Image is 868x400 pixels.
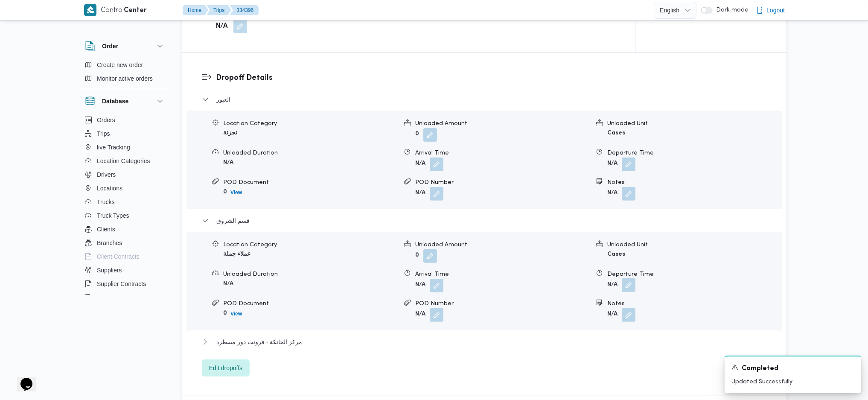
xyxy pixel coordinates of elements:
div: Location Category [223,119,397,128]
span: Location Categories [97,156,150,166]
div: العبور [186,111,782,209]
button: Suppliers [82,263,169,277]
button: العبور [202,94,767,105]
button: Trips [207,5,231,15]
button: Trips [82,127,169,140]
button: Logout [753,2,788,19]
button: 334396 [230,5,259,15]
b: View [230,311,242,317]
div: Unloaded Unit [607,119,781,128]
img: X8yXhbKr1z7QwAAAABJRU5ErkJggg== [84,4,96,16]
button: Edit dropoffs [202,359,250,377]
button: Trucks [82,195,169,209]
span: Orders [97,115,115,125]
div: Unloaded Amount [415,119,589,128]
span: Completed [742,364,778,374]
div: POD Document [223,178,397,187]
b: N/A [223,281,233,286]
div: POD Document [223,299,397,308]
button: Devices [82,291,169,304]
button: Location Categories [82,154,169,168]
button: Orders [82,113,169,127]
b: N/A [607,161,618,166]
span: Suppliers [97,265,122,275]
span: live Tracking [97,142,130,152]
b: 0 [415,253,419,258]
b: N/A [607,312,618,317]
button: Supplier Contracts [82,277,169,291]
div: Notes [607,299,781,308]
p: Updated Successfully [731,377,854,386]
div: Unloaded Duration [223,149,397,158]
span: Supplier Contracts [97,279,146,289]
span: Devices [97,292,118,303]
button: Home [183,5,208,15]
span: Drivers [97,169,116,180]
span: Client Contracts [97,251,140,262]
div: Database [78,113,172,298]
button: Create new order [82,58,169,72]
button: View [227,309,245,319]
div: قسم الشروق [186,232,782,330]
h3: Order [102,41,118,51]
b: N/A [415,312,425,317]
span: Logout [766,5,785,15]
span: Trips [97,128,110,139]
span: مركز الخانكة - فرونت دور مسطرد [216,337,302,347]
b: عملاء جملة [223,251,250,257]
span: قسم الشروق [216,216,250,226]
span: Monitor active orders [97,73,153,84]
span: Edit dropoffs [209,363,242,373]
span: Dark mode [713,7,749,14]
b: View [230,190,242,196]
b: 0 [223,310,227,316]
b: تجزئة [223,130,237,136]
div: POD Number [415,178,589,187]
b: Cases [607,251,625,257]
span: Create new order [97,60,143,70]
h3: Database [102,96,128,106]
b: 0 [415,131,419,137]
b: 0 [223,189,227,195]
button: View [227,187,245,198]
b: N/A [607,282,618,288]
span: العبور [216,94,230,105]
div: Unloaded Duration [223,270,397,279]
button: Drivers [82,168,169,181]
button: live Tracking [82,140,169,154]
button: Locations [82,181,169,195]
iframe: chat widget [9,366,36,391]
div: Unloaded Unit [607,240,781,249]
span: Truck Types [97,210,129,221]
button: Database [85,96,165,106]
span: Trucks [97,197,114,207]
b: N/A [607,190,618,196]
b: N/A [415,161,425,166]
div: POD Number [415,299,589,308]
b: Cases [607,130,625,136]
h3: Dropoff Details [216,72,767,84]
button: مركز الخانكة - فرونت دور مسطرد [202,337,767,347]
b: N/A [223,160,233,165]
div: Unloaded Amount [415,240,589,249]
button: Clients [82,222,169,236]
button: قسم الشروق [202,216,767,226]
b: N/A [415,282,425,288]
div: Arrival Time [415,270,589,279]
div: Notes [607,178,781,187]
div: Location Category [223,240,397,249]
button: Client Contracts [82,250,169,263]
div: Departure Time [607,149,781,158]
button: Order [85,41,165,51]
button: Branches [82,236,169,250]
b: N/A [415,190,425,196]
div: Departure Time [607,270,781,279]
div: Order [78,58,172,89]
b: Center [124,7,147,14]
span: Branches [97,238,122,248]
b: N/A [216,21,227,32]
div: Notification [731,363,854,374]
span: Clients [97,224,115,234]
div: Arrival Time [415,149,589,158]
